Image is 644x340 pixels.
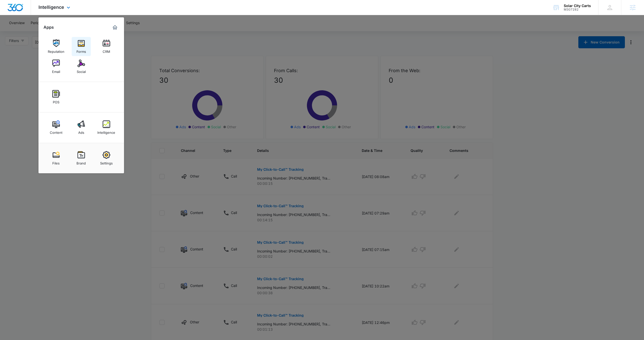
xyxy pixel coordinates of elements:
[47,149,66,168] a: Files
[564,8,591,11] div: account id
[50,29,54,33] img: tab_keywords_by_traffic_grey.svg
[97,37,116,56] a: CRM
[97,128,115,135] div: Intelligence
[72,118,91,137] a: Ads
[111,23,119,31] a: Marketing 360® Dashboard
[8,13,12,17] img: website_grey.svg
[77,67,86,74] div: Social
[47,118,66,137] a: Content
[76,159,86,165] div: Brand
[100,159,113,165] div: Settings
[47,57,66,76] a: Email
[19,30,45,33] div: Domain Overview
[72,37,91,56] a: Forms
[53,98,59,104] div: POS
[78,128,84,135] div: Ads
[103,47,110,54] div: CRM
[72,149,91,168] a: Brand
[50,128,62,135] div: Content
[72,57,91,76] a: Social
[14,8,25,12] div: v 4.0.25
[76,47,86,54] div: Forms
[47,88,66,107] a: POS
[8,8,12,12] img: logo_orange.svg
[44,25,54,30] h2: Apps
[38,5,64,10] span: Intelligence
[52,159,60,165] div: Files
[56,30,85,33] div: Keywords by Traffic
[48,47,64,54] div: Reputation
[97,149,116,168] a: Settings
[14,29,18,33] img: tab_domain_overview_orange.svg
[564,4,591,8] div: account name
[13,13,55,17] div: Domain: [DOMAIN_NAME]
[47,37,66,56] a: Reputation
[97,118,116,137] a: Intelligence
[52,67,60,74] div: Email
